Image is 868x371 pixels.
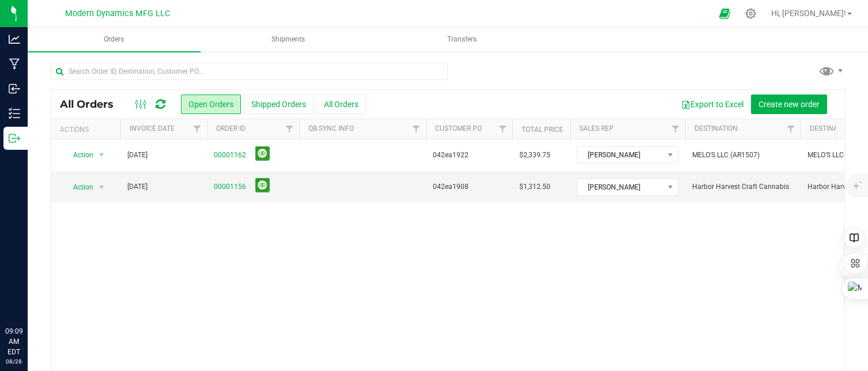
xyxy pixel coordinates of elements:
[308,124,354,132] a: QB Sync Info
[127,181,148,192] span: [DATE]
[9,33,20,45] inline-svg: Analytics
[810,124,868,132] a: Destination DBA
[5,357,22,366] p: 08/28
[695,124,738,132] a: Destination
[34,277,48,291] iframe: Resource center unread badge
[95,179,109,195] span: select
[666,119,685,139] a: Filter
[9,132,20,144] inline-svg: Outbound
[214,150,246,161] a: 00001162
[9,58,20,70] inline-svg: Manufacturing
[63,147,94,163] span: Action
[751,94,827,114] button: Create new order
[578,179,663,195] span: [PERSON_NAME]
[522,126,563,134] a: Total Price
[692,181,794,192] span: Harbor Harvest Craft Cannabis
[280,119,299,139] a: Filter
[435,124,482,132] a: Customer PO
[692,150,794,161] span: MELO'S LLC (AR1507)
[407,119,426,139] a: Filter
[214,181,246,192] a: 00001156
[433,181,505,192] span: 042ea1908
[9,83,20,94] inline-svg: Inbound
[758,100,820,109] span: Create new order
[188,119,207,139] a: Filter
[256,35,320,44] span: Shipments
[88,35,139,44] span: Orders
[51,63,448,80] input: Search Order ID, Destination, Customer PO...
[202,28,375,52] a: Shipments
[12,279,46,313] iframe: Resource center
[316,94,366,114] button: All Orders
[60,98,125,111] span: All Orders
[674,94,751,114] button: Export to Excel
[127,150,148,161] span: [DATE]
[130,124,175,132] a: Invoice Date
[5,326,22,357] p: 09:09 AM EDT
[63,179,94,195] span: Action
[493,119,512,139] a: Filter
[432,35,492,44] span: Transfers
[95,147,109,163] span: select
[712,2,738,25] span: Open Ecommerce Menu
[744,8,758,19] div: Manage settings
[578,147,663,163] span: [PERSON_NAME]
[244,94,314,114] button: Shipped Orders
[60,126,116,134] div: Actions
[28,28,201,52] a: Orders
[771,9,846,18] span: Hi, [PERSON_NAME]!
[376,28,549,52] a: Transfers
[216,124,246,132] a: Order ID
[579,124,614,132] a: Sales Rep
[433,150,505,161] span: 042ea1922
[65,9,170,18] span: Modern Dynamics MFG LLC
[519,181,550,192] span: $1,312.50
[519,150,550,161] span: $2,339.75
[782,119,801,139] a: Filter
[181,94,241,114] button: Open Orders
[9,108,20,119] inline-svg: Inventory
